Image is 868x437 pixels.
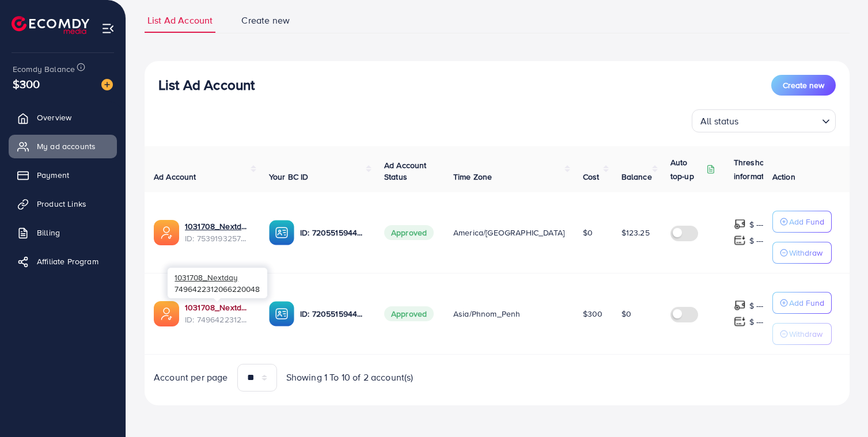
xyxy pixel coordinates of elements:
span: Action [772,171,795,183]
img: logo [12,16,89,34]
img: top-up amount [734,299,746,311]
div: <span class='underline'>1031708_Nextday_TTS</span></br>7539193257029550098 [185,221,251,244]
span: $123.25 [621,227,650,238]
span: All status [698,113,741,130]
span: Account per page [154,371,228,384]
a: Overview [9,106,117,129]
p: Add Fund [789,215,824,229]
span: Approved [384,225,434,240]
span: Affiliate Program [37,256,98,267]
p: $ --- [749,315,764,329]
img: top-up amount [734,316,746,328]
input: Search for option [742,111,817,130]
span: Ad Account [154,171,196,183]
span: $300 [13,75,40,92]
p: Withdraw [789,327,822,341]
p: ID: 7205515944947466242 [300,307,366,321]
img: image [101,79,113,90]
img: ic-ba-acc.ded83a64.svg [269,301,294,326]
a: 1031708_Nextday [185,302,251,313]
p: Auto top-up [670,155,704,183]
button: Add Fund [772,211,832,233]
span: Create new [241,14,290,27]
img: menu [101,22,115,35]
a: My ad accounts [9,135,117,158]
p: Add Fund [789,296,824,310]
span: Payment [37,169,69,181]
button: Withdraw [772,242,832,264]
span: Ad Account Status [384,159,427,183]
span: List Ad Account [147,14,213,27]
img: top-up amount [734,234,746,246]
p: $ --- [749,218,764,231]
span: Cost [583,171,600,183]
img: top-up amount [734,218,746,230]
span: $300 [583,308,603,320]
button: Add Fund [772,292,832,314]
p: ID: 7205515944947466242 [300,226,366,240]
span: Approved [384,306,434,321]
a: Affiliate Program [9,250,117,273]
span: My ad accounts [37,140,96,152]
span: $0 [621,308,631,320]
span: Product Links [37,198,86,210]
button: Withdraw [772,323,832,345]
a: Product Links [9,192,117,215]
div: 7496422312066220048 [168,268,267,298]
span: Asia/Phnom_Penh [453,308,520,320]
span: Time Zone [453,171,492,183]
span: Balance [621,171,652,183]
a: Payment [9,164,117,187]
span: ID: 7539193257029550098 [185,233,251,244]
span: $0 [583,227,593,238]
span: Overview [37,112,71,123]
span: Ecomdy Balance [13,63,75,75]
button: Create new [771,75,836,96]
span: America/[GEOGRAPHIC_DATA] [453,227,564,238]
img: ic-ads-acc.e4c84228.svg [154,220,179,245]
iframe: Chat [819,385,859,428]
img: ic-ads-acc.e4c84228.svg [154,301,179,326]
img: ic-ba-acc.ded83a64.svg [269,220,294,245]
div: Search for option [692,109,836,132]
p: $ --- [749,299,764,313]
span: Your BC ID [269,171,309,183]
p: Withdraw [789,246,822,260]
span: ID: 7496422312066220048 [185,314,251,325]
p: $ --- [749,234,764,248]
span: 1031708_Nextday [175,272,238,283]
span: Create new [783,79,824,91]
a: 1031708_Nextday_TTS [185,221,251,232]
a: Billing [9,221,117,244]
p: Threshold information [734,155,790,183]
span: Billing [37,227,60,238]
span: Showing 1 To 10 of 2 account(s) [286,371,414,384]
h3: List Ad Account [158,77,255,93]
